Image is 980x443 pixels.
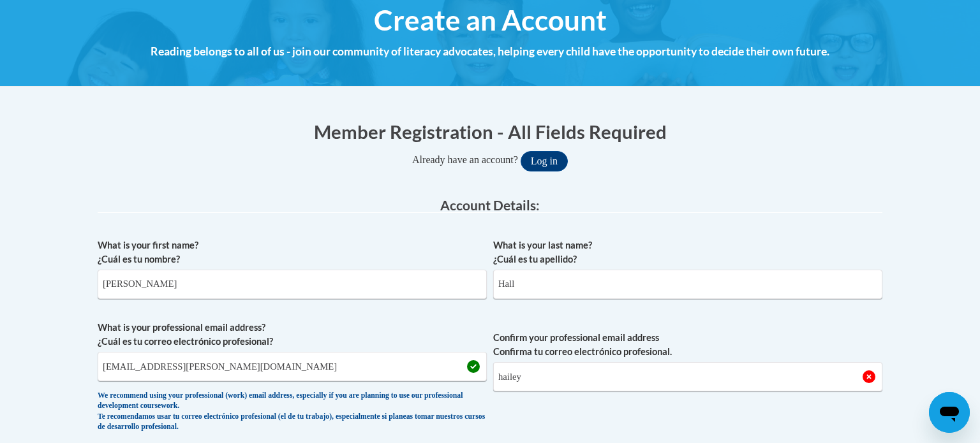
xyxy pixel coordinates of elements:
input: Metadata input [98,352,487,381]
div: We recommend using your professional (work) email address, especially if you are planning to use ... [98,391,487,433]
label: What is your professional email address? ¿Cuál es tu correo electrónico profesional? [98,321,487,349]
iframe: Button to launch messaging window, conversation in progress [929,392,970,433]
label: Confirm your professional email address Confirma tu correo electrónico profesional. [493,331,882,359]
button: Log in [521,151,568,171]
input: Metadata input [493,270,882,299]
span: Create an Account [374,3,607,37]
h4: Reading belongs to all of us - join our community of literacy advocates, helping every child have... [98,43,882,60]
span: Account Details: [440,197,540,213]
input: Required [493,362,882,391]
h1: Member Registration - All Fields Required [98,119,882,145]
input: Metadata input [98,270,487,299]
label: What is your last name? ¿Cuál es tu apellido? [493,238,882,266]
span: Already have an account? [412,154,518,165]
label: What is your first name? ¿Cuál es tu nombre? [98,238,487,266]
